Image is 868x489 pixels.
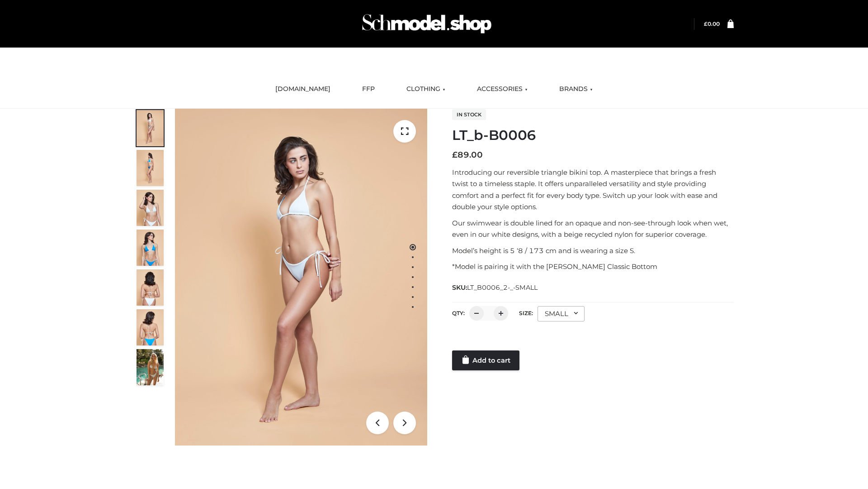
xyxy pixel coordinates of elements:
[137,190,164,226] img: ArielClassicBikiniTop_CloudNine_AzureSky_OW114ECO_3-scaled.jpg
[452,150,483,160] bdi: 89.00
[400,79,452,99] a: CLOTHING
[452,127,734,144] h1: LT_b-B0006
[452,109,486,120] span: In stock
[452,282,538,293] span: SKU:
[359,6,495,42] img: Schmodel Admin 964
[175,109,427,446] img: ArielClassicBikiniTop_CloudNine_AzureSky_OW114ECO_1
[137,269,164,306] img: ArielClassicBikiniTop_CloudNine_AzureSky_OW114ECO_7-scaled.jpg
[452,261,734,273] p: *Model is pairing it with the [PERSON_NAME] Classic Bottom
[452,245,734,257] p: Model’s height is 5 ‘8 / 173 cm and is wearing a size S.
[552,79,599,99] a: BRANDS
[137,230,164,266] img: ArielClassicBikiniTop_CloudNine_AzureSky_OW114ECO_4-scaled.jpg
[519,310,533,316] label: Size:
[452,150,458,160] span: £
[137,150,164,186] img: ArielClassicBikiniTop_CloudNine_AzureSky_OW114ECO_2-scaled.jpg
[538,306,585,321] div: SMALL
[452,217,734,240] p: Our swimwear is double lined for an opaque and non-see-through look when wet, even in our white d...
[452,167,734,213] p: Introducing our reversible triangle bikini top. A masterpiece that brings a fresh twist to a time...
[467,283,538,292] span: LT_B0006_2-_-SMALL
[355,79,382,99] a: FFP
[137,110,164,146] img: ArielClassicBikiniTop_CloudNine_AzureSky_OW114ECO_1-scaled.jpg
[704,20,720,27] a: £0.00
[704,20,720,27] bdi: 0.00
[452,350,519,370] a: Add to cart
[137,349,164,385] img: Arieltop_CloudNine_AzureSky2.jpg
[704,20,708,27] span: £
[452,310,465,316] label: QTY:
[269,79,337,99] a: [DOMAIN_NAME]
[137,309,164,345] img: ArielClassicBikiniTop_CloudNine_AzureSky_OW114ECO_8-scaled.jpg
[470,79,534,99] a: ACCESSORIES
